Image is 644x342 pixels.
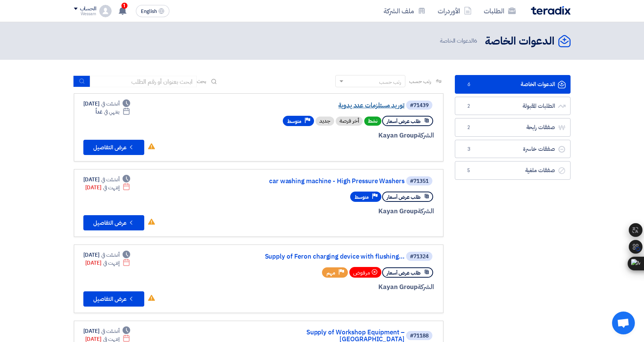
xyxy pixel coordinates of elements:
div: [DATE] [85,259,131,267]
div: Open chat [612,312,635,334]
span: إنتهت في [103,259,120,267]
span: متوسط [355,193,369,201]
button: English [136,5,169,17]
button: عرض التفاصيل [83,291,144,307]
span: طلب عرض أسعار [387,193,421,201]
span: الشركة [418,206,434,216]
div: #71351 [410,179,429,184]
div: جديد [316,117,334,126]
span: إنتهت في [103,184,120,192]
button: عرض التفاصيل [83,140,144,155]
div: Kayan Group [251,282,434,292]
span: 3 [464,145,473,153]
input: ابحث بعنوان أو رقم الطلب [90,76,197,87]
span: بحث [197,77,207,85]
button: عرض التفاصيل [83,215,144,230]
a: الطلبات [478,2,522,20]
h2: الدعوات الخاصة [485,34,555,49]
span: أنشئت في [101,251,120,259]
div: #71188 [410,333,429,339]
div: الحساب [80,6,96,12]
a: صفقات رابحة2 [455,118,571,137]
div: [DATE] [83,100,131,108]
span: 2 [464,102,473,110]
img: profile_test.png [99,5,112,17]
div: Wessam [74,12,96,16]
span: 1 [121,3,128,9]
a: الدعوات الخاصة6 [455,75,571,94]
span: 6 [474,37,477,45]
span: English [141,9,157,14]
div: مرفوض [349,267,381,278]
a: Supply of Feron charging device with flushing... [252,253,405,260]
span: الشركة [418,282,434,292]
div: [DATE] [85,184,131,192]
span: رتب حسب [409,77,431,85]
a: ملف الشركة [378,2,432,20]
a: صفقات خاسرة3 [455,140,571,158]
span: أنشئت في [101,327,120,335]
div: [DATE] [83,176,131,184]
span: متوسط [287,118,301,125]
div: [DATE] [83,251,131,259]
a: الأوردرات [432,2,478,20]
div: أخر فرصة [336,117,363,126]
span: نشط [364,117,381,126]
span: أنشئت في [101,100,120,108]
a: car washing machine - High Pressure Washers [252,178,405,185]
div: رتب حسب [379,78,401,86]
span: ينتهي في [104,108,120,116]
a: توريد مستلزمات عدد يدوية [252,102,405,109]
span: طلب عرض أسعار [387,269,421,276]
div: Kayan Group [251,131,434,141]
div: Kayan Group [251,206,434,216]
span: الشركة [418,131,434,140]
span: 2 [464,124,473,131]
span: أنشئت في [101,176,120,184]
img: Teradix logo [531,6,571,15]
span: 6 [464,81,473,88]
div: #71324 [410,254,429,259]
span: 5 [464,167,473,174]
div: [DATE] [83,327,131,335]
div: #71439 [410,103,429,108]
a: صفقات ملغية5 [455,161,571,180]
span: مهم [327,269,335,276]
span: طلب عرض أسعار [387,118,421,125]
span: الدعوات الخاصة [440,37,479,45]
div: غداً [96,108,130,116]
a: الطلبات المقبولة2 [455,97,571,115]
